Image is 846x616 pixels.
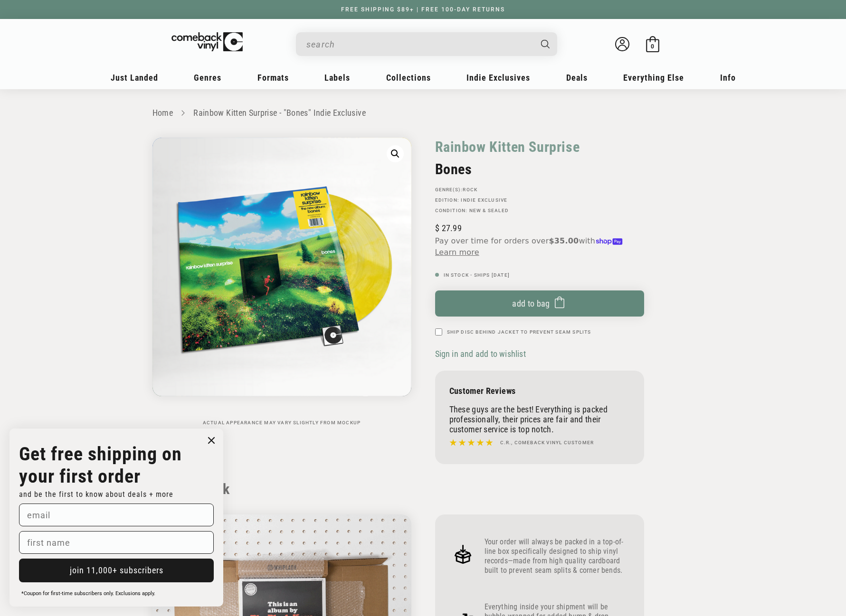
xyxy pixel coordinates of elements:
span: Info [720,73,736,83]
p: Actual appearance may vary slightly from mockup [152,420,411,426]
p: In Stock - Ships [DATE] [435,272,644,278]
input: When autocomplete results are available use up and down arrows to review and enter to select [306,35,532,54]
p: Edition: [435,197,644,203]
h2: Bones [435,161,644,177]
a: FREE SHIPPING $89+ | FREE 100-DAY RETURNS [332,6,514,13]
span: Just Landed [111,73,158,83]
a: Rainbow Kitten Surprise - "Bones" Indie Exclusive [193,108,366,118]
img: Frame_4.png [449,541,477,568]
span: Genres [194,73,221,83]
nav: breadcrumbs [152,106,694,120]
button: Add to bag [435,290,644,317]
span: Collections [386,73,431,83]
span: Sign in and add to wishlist [435,349,526,359]
span: $ [435,223,439,233]
h4: C.R., Comeback Vinyl customer [500,439,594,447]
span: 27.99 [435,223,462,233]
button: Search [532,32,558,56]
span: Everything Else [623,73,684,83]
p: Your order will always be packed in a top-of-line box specifically designed to ship vinyl records... [485,537,630,575]
div: Search [296,32,557,56]
span: Deals [566,73,588,83]
strong: Get free shipping on your first order [19,443,182,487]
span: Labels [324,73,350,83]
input: email [19,504,214,526]
span: Add to bag [512,299,550,308]
a: Rainbow Kitten Surprise [435,138,580,156]
button: Close dialog [204,433,219,448]
button: Sign in and add to wishlist [435,348,529,359]
media-gallery: Gallery Viewer [152,138,411,426]
p: GENRE(S): [435,187,644,193]
a: Home [152,108,173,118]
span: 0 [651,43,654,50]
h2: How We Pack [152,481,694,498]
span: and be the first to know about deals + more [19,490,173,499]
p: Customer Reviews [449,386,630,396]
span: Formats [257,73,289,83]
p: These guys are the best! Everything is packed professionally, their prices are fair and their cus... [449,404,630,434]
button: join 11,000+ subscribers [19,559,214,582]
label: Ship Disc Behind Jacket To Prevent Seam Splits [447,328,591,336]
img: star5.svg [449,437,493,449]
a: Rock [463,187,477,192]
span: Indie Exclusives [466,73,530,83]
p: Condition: New & Sealed [435,208,644,214]
span: *Coupon for first-time subscribers only. Exclusions apply. [21,590,155,597]
input: first name [19,531,214,554]
a: Indie Exclusive [461,197,507,203]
